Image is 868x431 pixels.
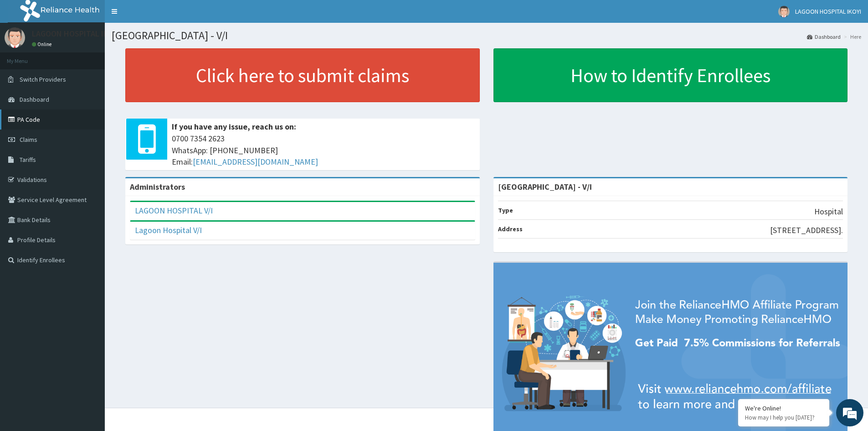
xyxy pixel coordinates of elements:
b: Administrators [130,182,185,192]
b: Address [498,225,523,233]
span: Tariffs [20,156,36,164]
a: Online [32,41,54,47]
a: Click here to submit claims [125,48,480,102]
div: We're Online! [745,404,822,412]
b: Type [498,206,513,214]
b: If you have any issue, reach us on: [172,121,296,132]
a: [EMAIL_ADDRESS][DOMAIN_NAME] [193,156,318,167]
img: User Image [5,27,25,48]
p: Hospital [814,206,843,218]
h1: [GEOGRAPHIC_DATA] - V/I [112,30,861,42]
span: Switch Providers [20,75,66,83]
span: Claims [20,135,37,144]
a: How to Identify Enrollees [493,48,848,102]
span: LAGOON HOSPITAL IKOYI [795,7,861,16]
span: Dashboard [20,95,49,104]
p: LAGOON HOSPITAL IKOYI [32,30,120,38]
p: [STREET_ADDRESS]. [770,224,843,236]
span: 0700 7354 2623 WhatsApp: [PHONE_NUMBER] Email: [172,133,475,168]
a: LAGOON HOSPITAL V/I [135,205,213,216]
strong: [GEOGRAPHIC_DATA] - V/I [498,182,592,192]
li: Here [842,33,861,41]
a: Lagoon Hospital V/I [135,225,202,235]
a: Dashboard [807,33,841,41]
img: User Image [778,6,790,17]
p: How may I help you today? [745,414,822,421]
